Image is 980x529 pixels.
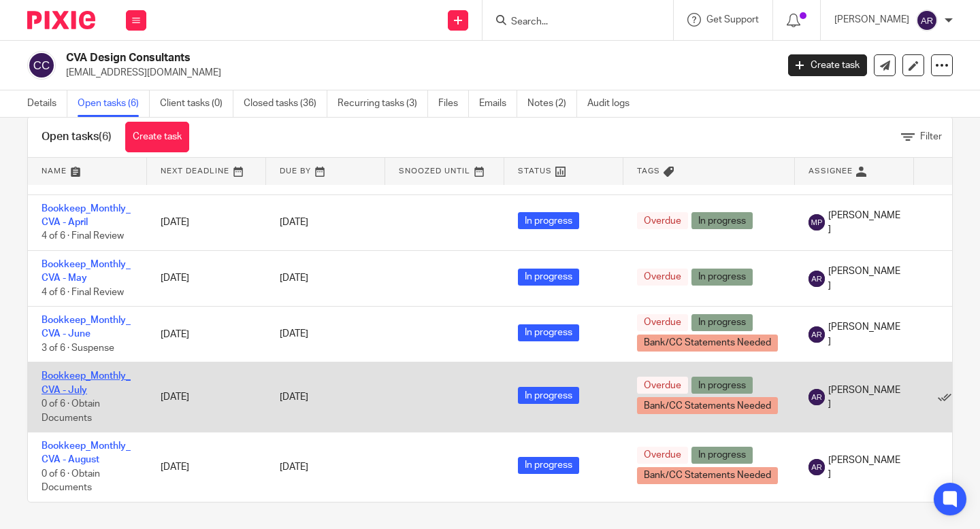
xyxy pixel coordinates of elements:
a: Bookkeep_Monthly_CVA - July [42,371,131,394]
img: svg%3E [27,51,56,80]
td: [DATE] [147,432,266,502]
span: In progress [691,269,753,286]
span: Overdue [637,212,688,229]
span: In progress [691,212,753,229]
span: (6) [99,131,112,142]
span: [DATE] [280,462,308,472]
img: svg%3E [808,389,825,405]
span: [DATE] [280,330,308,339]
span: Overdue [637,377,688,394]
span: Tags [637,167,660,175]
span: [PERSON_NAME] [828,209,900,237]
td: [DATE] [147,194,266,250]
span: [PERSON_NAME] [828,320,900,348]
span: 4 of 6 · Final Review [42,232,124,241]
td: [DATE] [147,250,266,306]
span: 0 of 6 · Obtain Documents [42,469,100,493]
a: Create task [125,122,189,152]
span: [DATE] [280,218,308,227]
span: Bank/CC Statements Needed [637,397,778,414]
span: In progress [518,269,579,286]
span: In progress [518,212,579,229]
span: Status [518,167,552,175]
img: svg%3E [808,459,825,475]
a: Open tasks (6) [78,90,150,117]
span: Bank/CC Statements Needed [637,335,778,352]
span: In progress [691,314,753,331]
a: Recurring tasks (3) [338,90,428,117]
span: [PERSON_NAME] [828,383,900,411]
a: Bookkeep_Monthly_CVA - April [42,204,131,227]
a: Emails [479,90,517,117]
a: Mark as done [938,390,958,404]
span: Filter [920,132,942,141]
a: Details [27,90,67,117]
span: Overdue [637,269,688,286]
span: 3 of 6 · Suspense [42,343,114,353]
a: Bookkeep_Monthly_CVA - May [42,260,131,283]
td: [DATE] [147,362,266,432]
a: Notes (2) [527,90,577,117]
img: svg%3E [808,326,825,343]
img: svg%3E [808,271,825,287]
span: In progress [691,447,753,464]
a: Audit logs [587,90,640,117]
a: Closed tasks (36) [244,90,327,117]
span: Get Support [706,15,759,24]
img: Pixie [27,11,95,29]
h2: CVA Design Consultants [66,51,627,65]
a: Bookkeep_Monthly_CVA - August [42,441,131,464]
a: Bookkeep_Monthly_CVA - June [42,315,131,339]
span: In progress [518,324,579,341]
p: [EMAIL_ADDRESS][DOMAIN_NAME] [66,66,768,80]
p: [PERSON_NAME] [834,13,909,27]
span: In progress [691,377,753,394]
span: [PERSON_NAME] [828,264,900,292]
span: In progress [518,457,579,474]
span: Snoozed Until [399,167,470,175]
a: Create task [788,54,867,76]
span: In progress [518,387,579,404]
span: 0 of 6 · Obtain Documents [42,399,100,423]
span: [DATE] [280,392,308,402]
td: [DATE] [147,307,266,362]
span: Overdue [637,314,688,331]
span: [PERSON_NAME] [828,454,900,481]
a: Client tasks (0) [160,90,233,117]
span: Overdue [637,447,688,464]
h1: Open tasks [42,130,112,144]
img: svg%3E [916,10,938,31]
input: Search [510,16,632,29]
span: Bank/CC Statements Needed [637,467,778,484]
span: [DATE] [280,273,308,283]
img: svg%3E [808,214,825,231]
span: 4 of 6 · Final Review [42,288,124,297]
a: Files [438,90,469,117]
